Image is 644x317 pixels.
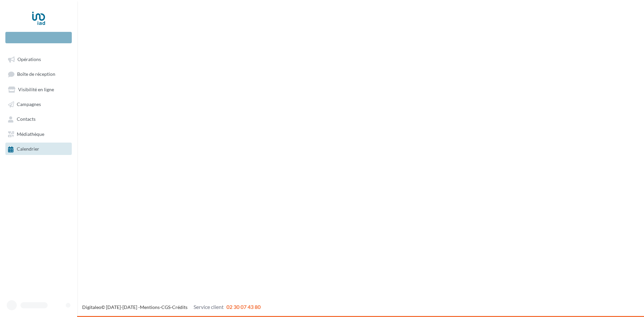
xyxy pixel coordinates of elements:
a: Médiathèque [4,128,73,140]
a: Campagnes [4,98,73,110]
a: Crédits [172,304,187,310]
span: Service client [194,304,224,310]
a: CGS [161,304,170,310]
span: © [DATE]-[DATE] - - - [82,304,261,310]
a: Opérations [4,53,73,65]
span: Campagnes [17,101,41,107]
span: Visibilité en ligne [18,87,54,92]
span: Contacts [17,116,36,122]
div: Nouvelle campagne [5,32,72,43]
span: 02 30 07 43 80 [226,304,261,310]
a: Visibilité en ligne [4,83,73,95]
a: Digitaleo [82,304,101,310]
a: Mentions [140,304,160,310]
span: Boîte de réception [17,71,55,77]
span: Calendrier [17,146,39,152]
a: Calendrier [4,143,73,155]
span: Opérations [17,56,41,62]
a: Boîte de réception [4,68,73,80]
a: Contacts [4,113,73,125]
span: Médiathèque [17,131,44,137]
